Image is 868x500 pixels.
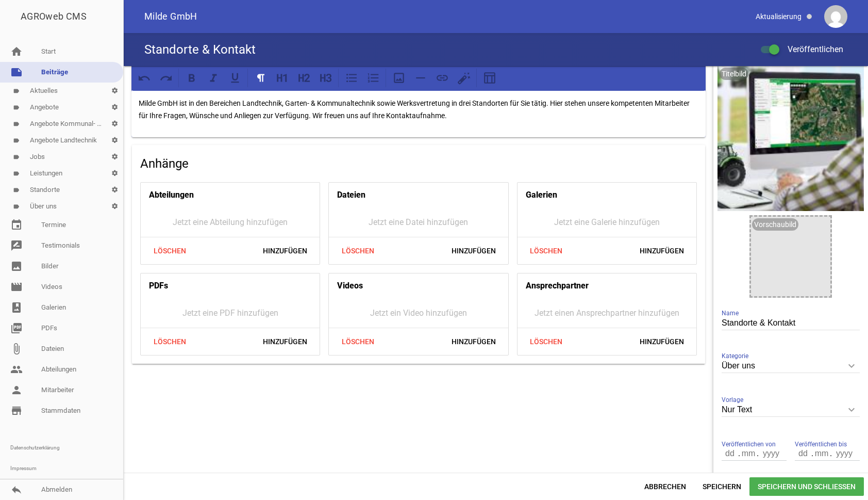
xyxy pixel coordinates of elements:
span: Löschen [145,241,194,260]
input: yyyy [758,447,783,460]
h4: Ansprechpartner [526,278,589,294]
div: Titelbild [720,68,748,80]
span: Löschen [333,241,382,260]
span: Speichern [694,477,749,496]
span: Milde GmbH [144,12,197,21]
span: Löschen [522,241,571,260]
h4: Galerien [526,187,557,203]
div: Jetzt einen Ansprechpartner hinzufügen [518,298,696,328]
input: mm [812,447,831,460]
h4: Anhänge [140,155,697,172]
div: Jetzt eine Galerie hinzufügen [518,207,696,237]
span: Veröffentlichen von [722,439,776,449]
i: event [10,219,23,231]
i: settings [106,165,123,182]
span: Löschen [145,332,194,351]
span: Hinzufügen [631,332,692,351]
i: label [13,203,20,210]
i: label [13,154,20,160]
div: Jetzt ein Video hinzufügen [329,298,508,328]
input: dd [795,447,812,460]
span: Hinzufügen [255,332,315,351]
i: settings [106,116,123,132]
h4: Abteilungen [149,187,194,203]
i: settings [106,99,123,116]
input: dd [722,447,739,460]
i: settings [106,182,123,198]
i: store_mall_directory [10,405,23,417]
h4: Standorte & Kontakt [144,41,256,58]
input: yyyy [831,447,857,460]
i: people [10,363,23,376]
i: settings [106,198,123,215]
h4: Dateien [337,187,365,203]
i: label [13,121,20,127]
span: Hinzufügen [255,241,315,260]
i: rate_review [10,239,23,252]
span: Hinzufügen [443,241,504,260]
i: image [10,260,23,272]
i: movie [10,281,23,293]
div: Jetzt eine Abteilung hinzufügen [141,207,320,237]
i: label [13,104,20,111]
span: Speichern und Schließen [749,477,864,496]
span: Veröffentlichen bis [795,439,847,449]
i: attach_file [10,343,23,355]
h4: PDFs [149,278,168,294]
i: settings [106,83,123,99]
i: picture_as_pdf [10,322,23,334]
span: Hinzufügen [631,241,692,260]
p: Milde GmbH ist in den Bereichen Landtechnik, Garten- & Kommunaltechnik sowie Werksvertretung in d... [139,97,698,122]
span: Abbrechen [636,477,694,496]
input: mm [739,447,758,460]
i: label [13,88,20,94]
i: label [13,137,20,144]
span: Hinzufügen [443,332,504,351]
i: keyboard_arrow_down [843,358,860,374]
div: Jetzt eine Datei hinzufügen [329,207,508,237]
div: Vorschaubild [752,218,798,231]
span: Löschen [333,332,382,351]
i: label [13,187,20,193]
i: label [13,170,20,177]
i: photo_album [10,301,23,314]
i: settings [106,132,123,149]
i: keyboard_arrow_down [843,401,860,418]
span: Veröffentlichen [775,44,843,54]
i: person [10,384,23,396]
i: note [10,66,23,78]
h4: Videos [337,278,363,294]
i: settings [106,149,123,165]
div: Jetzt eine PDF hinzufügen [141,298,320,328]
span: Löschen [522,332,571,351]
i: reply [10,483,23,496]
i: home [10,45,23,58]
